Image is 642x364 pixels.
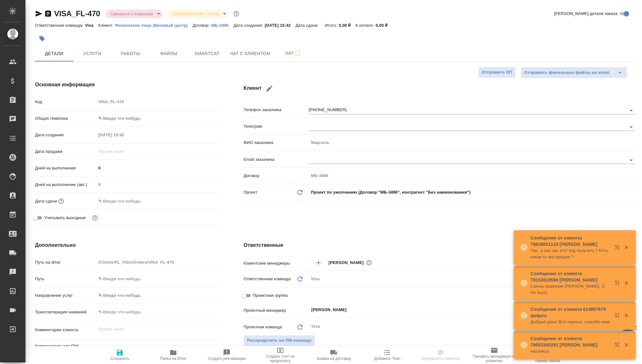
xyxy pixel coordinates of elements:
[115,50,146,58] span: Работы
[478,67,516,78] button: Отправить КП
[356,23,376,28] p: К оплате:
[244,335,315,346] span: В заказе уже есть ответственный ПМ или ПМ группа
[232,10,240,18] button: Доп статусы указывают на важность/срочность заказа
[311,255,326,270] button: Добавить менеджера
[414,346,467,364] button: Определить тематику
[85,23,98,28] p: Visa
[193,23,211,28] p: Договор:
[146,346,200,364] button: Папка на Drive
[35,327,96,333] p: Комментарии клиента
[208,356,246,361] span: Создать рекламацию
[244,81,635,96] h4: Клиент
[153,50,184,58] span: Файлы
[96,130,152,139] input: Пустое поле
[554,11,617,17] span: [PERSON_NAME] детали заказа
[244,241,635,249] h4: Ответственные
[35,182,96,188] p: Дней на выполнение (авт.)
[35,148,96,155] p: Дата продажи
[244,139,309,146] p: ФИО заказчика
[278,49,309,57] span: Чат
[96,163,218,173] input: ✎ Введи что-нибудь
[200,346,253,364] button: Создать рекламацию
[531,283,610,296] p: Смены фамилии [PERSON_NAME]. О. Не было
[96,147,152,156] input: Пустое поле
[105,10,162,18] div: Связаться с клиентом
[620,245,633,250] button: Закрыть
[244,123,309,130] p: Телеграм
[253,292,288,299] span: Проектная группа
[192,50,222,58] span: Smartcat
[109,11,155,17] button: Связаться с клиентом
[44,10,52,18] button: Скопировать ссылку
[91,214,99,222] button: Выбери, если сб и вс нужно считать рабочими днями для выполнения заказа.
[211,22,233,28] a: МБ-3496
[317,356,351,361] span: Заявка на доставку
[360,346,414,364] button: Добавить Todo
[96,274,218,283] input: ✎ Введи что-нибудь
[309,138,635,147] input: Пустое поле
[35,81,218,89] h4: Основная информация
[35,165,96,171] p: Дней на выполнение
[35,23,85,28] p: Ответственная команда:
[531,270,610,283] p: Сообщение от клиента 79102819590 [PERSON_NAME]
[35,32,49,46] button: Добавить тэг
[39,50,69,58] span: Детали
[96,307,218,317] input: ✎ Введи что-нибудь
[627,156,636,165] button: Open
[35,99,96,105] p: Код
[230,50,270,58] span: Чат с клиентом
[96,196,152,206] input: ✎ Введи что-нибудь
[244,189,258,196] p: Проект
[610,339,626,354] button: Открыть в новой вкладке
[54,9,100,18] a: VISA_FL-470
[35,132,96,138] p: Дата создания
[247,337,312,344] span: Распределить на ПМ-команду
[244,173,309,179] p: Договор
[244,260,309,267] p: Клиентские менеджеры
[309,171,635,180] input: Пустое поле
[96,180,218,189] input: Пустое поле
[339,23,356,28] p: 0,00 ₽
[211,23,233,28] p: МБ-3496
[115,23,193,28] p: Физическое лицо (Визовый центр)
[96,290,218,301] div: ✎ Введи что-нибудь
[620,313,633,318] button: Закрыть
[531,247,610,260] p: Так , а как нас этот код получить ? Есть какая то инструкция ?
[620,280,633,286] button: Закрыть
[627,106,636,115] button: Open
[244,335,315,346] button: Распределить на ПМ-команду
[244,156,309,163] p: Email заказчика
[35,292,96,299] p: Направление услуг
[244,324,282,330] p: Проектная команда
[35,10,43,18] button: Скопировать ссылку для ЯМессенджера
[96,113,218,124] div: ✎ Введи что-нибудь
[257,354,303,363] span: Создать счет на предоплату
[329,259,374,267] div: [PERSON_NAME]
[294,50,302,57] svg: Подписаться
[471,354,517,363] span: Призвать менеджера по развитию
[77,50,108,58] span: Услуги
[160,356,186,361] span: Папка на Drive
[233,23,265,28] p: Дата создания:
[309,187,635,198] div: Проект по умолчанию (Договор "МБ-3496", контрагент "Без наименования")
[531,335,610,348] p: Сообщение от клиента 79653340292 [PERSON_NAME]
[35,259,96,266] p: Путь на drive
[110,356,129,361] span: Сохранить
[531,348,610,354] p: нашлись)
[253,346,307,364] button: Создать счет на предоплату
[531,319,610,325] p: Добрый день! Всё хорошо, спасибо вам!
[98,23,115,28] p: Клиент:
[98,292,210,299] div: ✎ Введи что-нибудь
[244,107,309,113] p: Телефон заказчика
[610,277,626,292] button: Открыть в новой вкладке
[98,115,210,122] div: ✎ Введи что-нибудь
[482,69,512,76] span: Отправить КП
[35,241,218,249] h4: Дополнительно
[96,258,218,267] input: Пустое поле
[171,11,221,17] button: [DEMOGRAPHIC_DATA]
[57,197,65,205] button: Если добавить услуги и заполнить их объемом, то дата рассчитается автоматически
[168,10,228,18] div: Связаться с клиентом
[374,356,400,361] span: Добавить Todo
[610,241,626,256] button: Открыть в новой вкладке
[296,23,320,28] p: Дата сдачи:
